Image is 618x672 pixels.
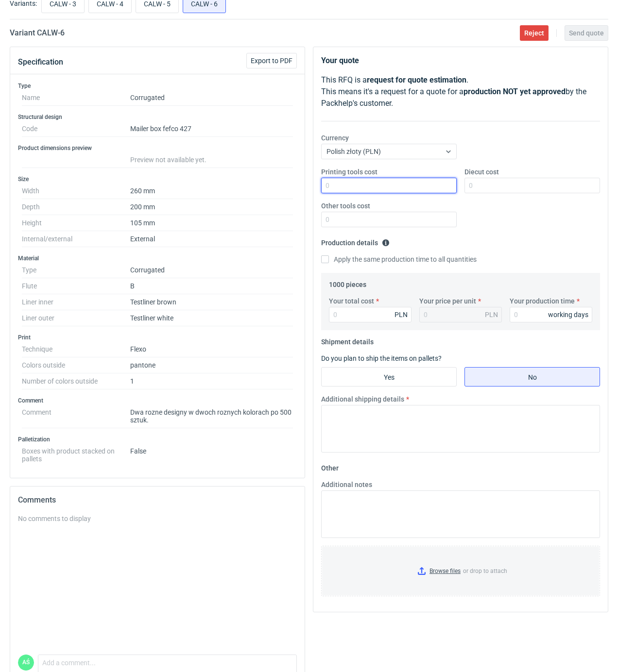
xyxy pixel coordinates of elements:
[130,294,293,310] dd: Testliner brown
[565,25,608,41] button: Send quote
[22,183,130,199] dt: Width
[485,310,498,319] div: PLN
[22,373,130,389] dt: Number of colors outside
[520,25,549,41] button: Reject
[18,436,297,443] h3: Palletization
[22,294,130,310] dt: Liner inner
[321,334,374,346] legend: Shipment details
[524,30,544,36] span: Reject
[130,341,293,357] dd: Flexo
[321,178,457,193] input: 0
[569,30,604,36] span: Send quote
[18,514,297,523] div: No comments to display
[130,373,293,389] dd: 1
[321,133,349,143] label: Currency
[321,56,359,65] strong: Your quote
[321,394,404,404] label: Additional shipping details
[464,178,600,193] input: 0
[10,27,65,39] h2: Variant CALW - 6
[321,367,457,386] label: Yes
[130,183,293,199] dd: 260 mm
[18,82,297,90] h3: Type
[464,167,499,177] label: Diecut cost
[18,50,63,74] button: Specification
[22,404,130,428] dt: Comment
[130,215,293,231] dd: 105 mm
[321,235,390,247] legend: Production details
[321,74,600,109] p: This RFQ is a . This means it's a request for a quote for a by the Packhelp's customer.
[22,443,130,463] dt: Boxes with product stacked on pallets
[130,90,293,106] dd: Corrugated
[329,296,374,306] label: Your total cost
[18,144,297,152] h3: Product dimensions preview
[22,357,130,373] dt: Colors outside
[321,460,339,472] legend: Other
[22,121,130,137] dt: Code
[130,121,293,137] dd: Mailer box fefco 427
[326,148,381,155] span: Polish złoty (PLN)
[18,397,297,404] h3: Comment
[22,310,130,326] dt: Liner outer
[322,546,600,596] label: or drop to attach
[321,254,477,264] label: Apply the same production time to all quantities
[321,201,370,211] label: Other tools cost
[130,262,293,278] dd: Corrugated
[510,296,575,306] label: Your production time
[22,215,130,231] dt: Height
[130,278,293,294] dd: B
[321,167,378,177] label: Printing tools cost
[251,57,292,64] span: Export to PDF
[510,307,592,322] input: 0
[367,75,466,84] strong: request for quote estimation
[18,334,297,341] h3: Print
[130,156,206,164] span: Preview not available yet.
[22,90,130,106] dt: Name
[419,296,476,306] label: Your price per unit
[321,480,372,489] label: Additional notes
[329,307,412,322] input: 0
[130,231,293,247] dd: External
[464,367,600,386] label: No
[463,87,566,96] strong: production NOT yet approved
[321,354,442,362] label: Do you plan to ship the items on pallets?
[321,212,457,227] input: 0
[130,310,293,326] dd: Testliner white
[395,310,408,319] div: PLN
[18,254,297,262] h3: Material
[22,262,130,278] dt: Type
[130,357,293,373] dd: pantone
[130,199,293,215] dd: 200 mm
[130,443,293,463] dd: False
[22,199,130,215] dt: Depth
[22,278,130,294] dt: Flute
[548,310,588,319] div: working days
[22,341,130,357] dt: Technique
[22,231,130,247] dt: Internal/external
[329,277,366,288] legend: 1000 pieces
[130,404,293,428] dd: Dwa rozne designy w dwoch roznych kolorach po 500 sztuk.
[18,655,34,671] div: Adrian Świerżewski
[18,655,34,671] figcaption: AŚ
[18,175,297,183] h3: Size
[246,53,297,68] button: Export to PDF
[18,113,297,121] h3: Structural design
[18,494,297,506] h2: Comments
